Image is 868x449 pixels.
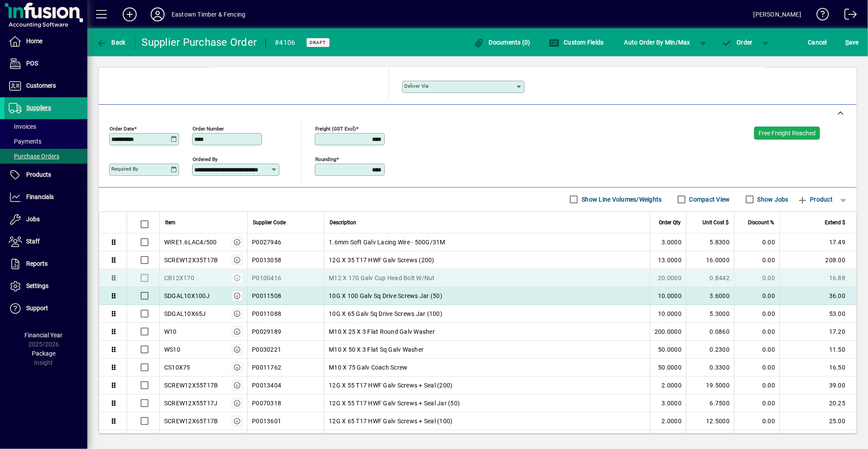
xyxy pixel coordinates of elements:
span: Home [26,38,42,45]
td: 0.00 [734,359,779,377]
span: M10 X 50 X 3 Flat Sq Galv Washer [329,345,424,354]
span: Invoices [9,123,36,130]
a: Invoices [4,119,87,134]
span: 10G X 65 Galv Sq Drive Screws Jar (100) [329,309,442,318]
td: P0013404 [247,377,324,394]
td: 208.00 [779,251,856,269]
a: Financials [4,186,87,208]
span: Purchase Orders [9,153,59,160]
td: 16.0000 [686,251,734,269]
td: 10.0000 [650,287,686,305]
td: 17.20 [779,323,856,341]
td: P0070318 [247,394,324,412]
a: Support [4,298,87,319]
td: 5.8300 [686,233,734,251]
mat-label: Freight (GST excl) [315,125,356,131]
app-page-header-button: Back [87,34,135,50]
button: Add [116,7,144,22]
div: #4106 [275,36,295,50]
td: 16.50 [779,359,856,377]
span: Payments [9,138,41,145]
td: 0.00 [734,377,779,394]
span: Settings [26,282,48,289]
button: Custom Fields [547,34,606,50]
div: Eastown Timber & Fencing [172,7,245,21]
label: Show Line Volumes/Weights [580,195,661,204]
div: Supplier Purchase Order [142,35,257,49]
button: Profile [144,7,172,22]
span: 12G X 55 T17 HWF Galv Screws + Seal Jar (50) [329,399,460,408]
td: 3.0000 [650,233,686,251]
td: 6.7500 [686,394,734,412]
span: Free Freight Reached [758,130,816,137]
button: Order [717,34,757,50]
span: S [845,39,849,46]
td: 12.5000 [686,412,734,430]
button: Cancel [806,34,830,50]
div: SCREW12X55T17B [164,381,218,390]
td: P0027946 [247,233,324,251]
div: SDGAL10X100J [164,291,210,300]
mat-label: Rounding [315,156,336,162]
span: Custom Fields [549,39,604,46]
button: Auto Order By Min/Max [620,34,695,50]
div: WS10 [164,345,180,354]
a: Knowledge Base [810,2,829,30]
td: P0013058 [247,251,324,269]
span: Reports [26,260,48,267]
a: Purchase Orders [4,149,87,164]
span: Description [330,218,356,227]
td: 2.0000 [650,412,686,430]
span: Jobs [26,216,40,223]
span: Financials [26,193,54,200]
td: 0.00 [734,251,779,269]
div: [PERSON_NAME] [754,7,801,21]
td: 3.0000 [650,394,686,412]
mat-label: Deliver via [404,83,428,89]
div: SDGAL10X65J [164,309,206,318]
span: 12G X 55 T17 HWF Galv Screws + Seal (200) [329,381,452,390]
span: Item [165,218,176,227]
span: Discount % [748,218,774,227]
span: Unit Cost $ [703,218,729,227]
div: WIRE1.6LAC4/500 [164,238,217,247]
td: P0013601 [247,412,324,430]
button: Back [94,34,128,50]
td: 0.0860 [686,323,734,341]
td: 5.0000 [650,430,686,448]
td: 200.0000 [650,323,686,341]
a: Settings [4,275,87,297]
td: 0.2300 [686,341,734,359]
td: 0.3300 [686,359,734,377]
div: SCREW12X55T17J [164,399,218,408]
span: 10G X 100 Galv Sq Drive Screws Jar (50) [329,291,442,300]
span: Staff [26,238,40,245]
span: Extend $ [825,218,845,227]
span: M10 X 75 Galv Coach Screw [329,363,407,372]
span: Suppliers [26,104,51,111]
td: 36.00 [779,287,856,305]
td: 53.00 [779,305,856,323]
span: Product [797,192,833,206]
mat-label: Ordered by [193,156,217,162]
mat-label: Order number [193,125,224,131]
td: 16.7900 [686,430,734,448]
td: 83.95 [779,430,856,448]
td: 50.0000 [650,359,686,377]
span: Customers [26,82,56,89]
td: P0011508 [247,287,324,305]
td: 0.00 [734,287,779,305]
a: Products [4,164,87,186]
a: Home [4,31,87,52]
span: Order Qty [659,218,681,227]
span: Back [96,39,126,46]
td: P0011762 [247,359,324,377]
span: Documents (0) [474,39,530,46]
a: POS [4,53,87,75]
td: 0.00 [734,412,779,430]
mat-label: Required by [111,166,138,172]
button: Documents (0) [472,34,533,50]
td: 0.00 [734,233,779,251]
td: 0.00 [734,394,779,412]
td: 11.50 [779,341,856,359]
